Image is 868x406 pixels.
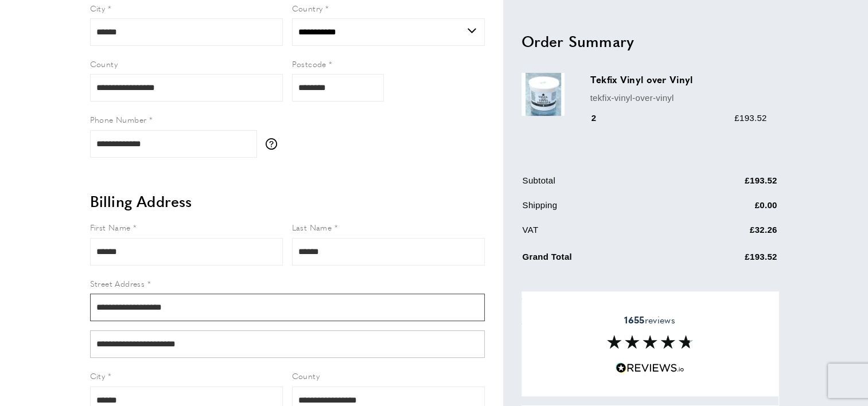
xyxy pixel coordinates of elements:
[266,138,283,150] button: More information
[624,313,644,326] strong: 1655
[523,248,676,272] td: Grand Total
[90,370,106,381] span: City
[677,174,777,196] td: £193.52
[90,2,106,14] span: City
[90,191,485,212] h2: Billing Address
[521,31,779,52] h2: Order Summary
[292,2,323,14] span: Country
[624,314,675,326] span: reviews
[590,111,613,125] div: 2
[590,91,767,105] p: tekfix-vinyl-over-vinyl
[292,370,320,381] span: County
[523,223,676,245] td: VAT
[734,113,766,123] span: £193.52
[292,58,326,69] span: Postcode
[523,198,676,221] td: Shipping
[523,174,676,196] td: Subtotal
[607,335,693,349] img: Reviews section
[521,289,605,303] span: Apply Discount Code
[521,73,565,116] img: Tekfix Vinyl over Vinyl
[677,223,777,245] td: £32.26
[677,198,777,221] td: £0.00
[677,248,777,272] td: £193.52
[90,278,145,289] span: Street Address
[590,73,767,87] h3: Tekfix Vinyl over Vinyl
[90,58,118,69] span: County
[90,114,147,125] span: Phone Number
[90,221,131,233] span: First Name
[292,221,332,233] span: Last Name
[616,363,684,374] img: Reviews.io 5 stars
